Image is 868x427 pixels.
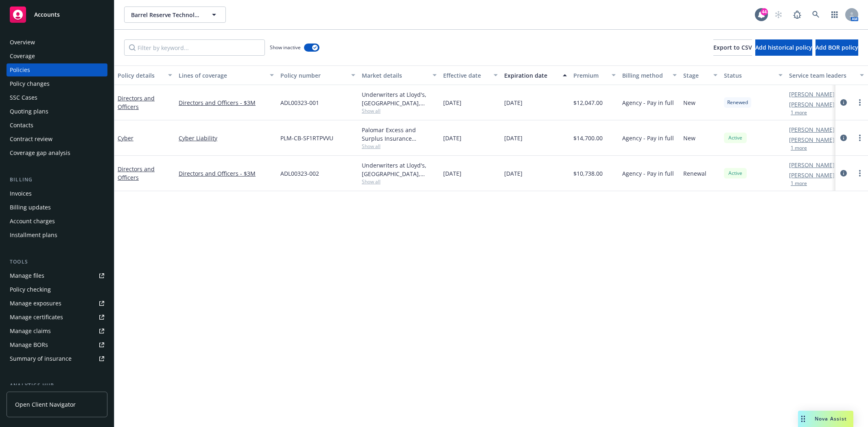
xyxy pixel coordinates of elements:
a: circleInformation [839,168,848,178]
div: Lines of coverage [179,71,265,80]
div: Contract review [10,133,52,146]
a: Installment plans [7,229,107,242]
span: Show all [362,107,437,114]
a: Coverage gap analysis [7,146,107,159]
a: Directors and Officers - $3M [179,98,274,107]
a: Policy changes [7,77,107,90]
div: Contacts [10,119,33,132]
button: Expiration date [501,65,570,85]
div: Status [724,71,774,80]
div: Manage exposures [10,297,61,310]
a: Quoting plans [7,105,107,118]
div: Manage claims [10,325,51,338]
span: ADL00323-002 [280,169,319,178]
div: Underwriters at Lloyd's, [GEOGRAPHIC_DATA], [PERSON_NAME] of [GEOGRAPHIC_DATA], RT Specialty Insu... [362,90,437,107]
div: Billing updates [10,201,51,214]
a: Coverage [7,50,107,63]
a: Cyber [118,134,133,142]
a: Accounts [7,3,107,26]
div: Overview [10,36,35,49]
button: Lines of coverage [175,65,277,85]
button: Nova Assist [798,411,853,427]
button: 1 more [791,181,807,186]
div: Market details [362,71,428,80]
span: $12,047.00 [573,98,603,107]
button: Effective date [440,65,501,85]
a: [PERSON_NAME] [789,171,835,179]
a: Cyber Liability [179,134,274,142]
span: [DATE] [443,169,461,178]
div: 44 [761,8,768,15]
div: Policy checking [10,283,51,296]
a: more [855,98,865,107]
div: Analytics hub [7,381,107,390]
button: Add BOR policy [816,39,858,56]
input: Filter by keyword... [124,39,265,56]
div: Underwriters at Lloyd's, [GEOGRAPHIC_DATA], Lloyd's of [GEOGRAPHIC_DATA], AllDigital Specialty In... [362,161,437,178]
a: Directors and Officers [118,165,155,181]
a: [PERSON_NAME] [789,125,835,134]
span: New [683,98,695,107]
span: Add BOR policy [816,44,858,51]
div: Policies [10,63,30,76]
button: Billing method [619,65,680,85]
span: Agency - Pay in full [622,169,674,178]
a: Search [808,7,824,23]
span: [DATE] [443,134,461,142]
a: more [855,133,865,143]
a: [PERSON_NAME] [789,135,835,144]
a: Start snowing [770,7,787,23]
button: Barrel Reserve Technologies Inc. [124,7,226,23]
span: $10,738.00 [573,169,603,178]
button: Policy number [277,65,359,85]
div: Billing method [622,71,668,80]
span: Open Client Navigator [15,400,76,409]
div: Summary of insurance [10,352,72,365]
a: Manage claims [7,325,107,338]
button: Market details [359,65,440,85]
span: Add historical policy [755,44,812,51]
span: $14,700.00 [573,134,603,142]
span: [DATE] [504,98,523,107]
span: [DATE] [443,98,461,107]
a: Policies [7,63,107,76]
div: Coverage gap analysis [10,146,70,159]
button: Service team leaders [786,65,867,85]
a: Account charges [7,215,107,228]
div: Expiration date [504,71,558,80]
div: Tools [7,258,107,266]
button: Stage [680,65,721,85]
div: Billing [7,176,107,184]
a: Report a Bug [789,7,805,23]
button: Status [721,65,786,85]
a: [PERSON_NAME] [789,161,835,169]
span: ADL00323-001 [280,98,319,107]
a: Contacts [7,119,107,132]
span: Active [727,170,743,177]
span: Show all [362,143,437,150]
a: Manage certificates [7,311,107,324]
div: Manage BORs [10,338,48,351]
span: PLM-CB-SF1RTPVVU [280,134,333,142]
a: more [855,168,865,178]
a: Summary of insurance [7,352,107,365]
span: Show inactive [270,44,301,51]
div: Account charges [10,215,55,228]
div: Installment plans [10,229,57,242]
div: Coverage [10,50,35,63]
span: Renewal [683,169,706,178]
a: Manage BORs [7,338,107,351]
span: Renewed [727,99,748,106]
div: Drag to move [798,411,808,427]
span: Agency - Pay in full [622,98,674,107]
div: Policy details [118,71,163,80]
div: Policy number [280,71,346,80]
a: Manage exposures [7,297,107,310]
div: SSC Cases [10,91,37,104]
div: Palomar Excess and Surplus Insurance Company, Palomar, RT Specialty Insurance Services, LLC (RSG ... [362,126,437,143]
span: Active [727,134,743,142]
a: Switch app [826,7,843,23]
a: SSC Cases [7,91,107,104]
a: Directors and Officers - $3M [179,169,274,178]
